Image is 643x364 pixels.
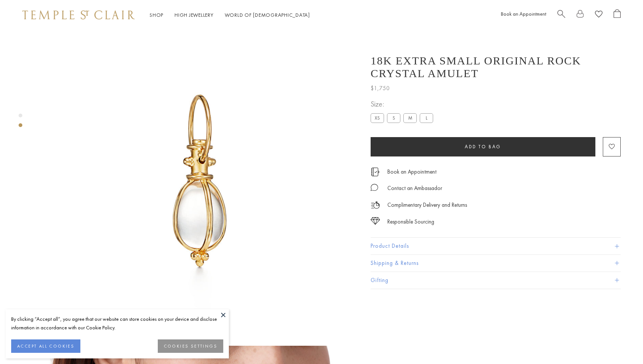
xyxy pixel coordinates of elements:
[614,9,621,21] a: Open Shopping Bag
[595,9,602,21] a: View Wishlist
[150,10,310,20] nav: Main navigation
[48,30,353,335] img: P55800-E9
[387,168,436,176] a: Book an Appointment
[22,10,135,19] img: Temple St. Clair
[371,238,621,254] button: Product Details
[371,83,390,93] span: $1,750
[387,113,400,123] label: S
[11,339,80,353] button: ACCEPT ALL COOKIES
[371,137,595,156] button: Add to bag
[371,184,378,191] img: MessageIcon-01_2.svg
[371,255,621,272] button: Shipping & Returns
[150,12,163,18] a: ShopShop
[557,9,565,21] a: Search
[19,112,22,133] div: Product gallery navigation
[387,200,467,210] p: Complimentary Delivery and Returns
[371,98,436,110] span: Size:
[175,12,214,18] a: High JewelleryHigh Jewellery
[465,143,501,150] span: Add to bag
[371,113,384,123] label: XS
[420,113,433,123] label: L
[371,200,380,210] img: icon_delivery.svg
[225,12,310,18] a: World of [DEMOGRAPHIC_DATA]World of [DEMOGRAPHIC_DATA]
[403,113,417,123] label: M
[371,217,380,225] img: icon_sourcing.svg
[371,168,380,176] img: icon_appointment.svg
[606,329,636,357] iframe: Gorgias live chat messenger
[371,54,621,80] h1: 18K Extra Small Original Rock Crystal Amulet
[11,315,223,332] div: By clicking “Accept all”, you agree that our website can store cookies on your device and disclos...
[158,339,223,353] button: COOKIES SETTINGS
[387,184,442,193] div: Contact an Ambassador
[371,272,621,289] button: Gifting
[387,217,434,227] div: Responsible Sourcing
[501,10,546,17] a: Book an Appointment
